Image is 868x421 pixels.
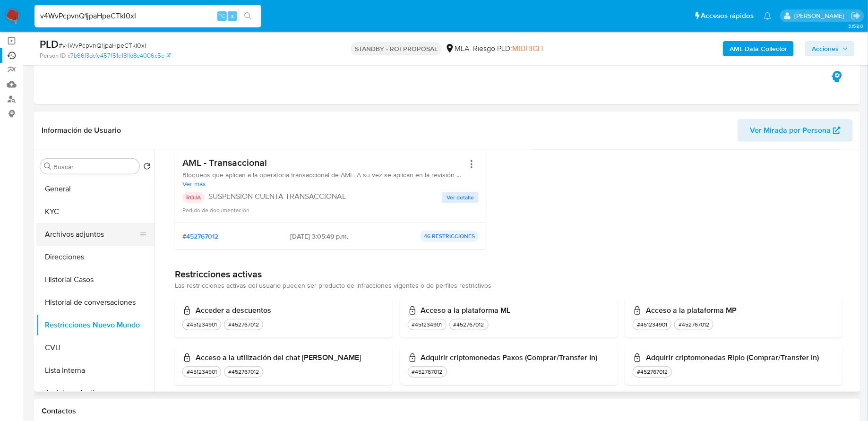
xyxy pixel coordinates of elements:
span: Accesos rápidos [701,11,754,21]
button: Lista Interna [36,359,155,382]
button: Archivos adjuntos [36,223,147,246]
button: Anticipos de dinero [36,382,155,404]
span: MIDHIGH [512,43,543,54]
button: Acciones [805,41,855,56]
button: Historial de conversaciones [36,291,155,314]
span: Riesgo PLD: [473,43,543,54]
div: MLA [445,43,469,54]
button: Ver Mirada por Persona [738,119,853,142]
h1: Información de Usuario [42,126,121,135]
a: Salir [851,11,861,21]
b: Person ID [40,52,66,60]
span: 3.158.0 [848,22,863,30]
h1: Contactos [42,406,853,416]
span: # v4WvPcpvnQ1jpaHpeCTkI0xI [59,41,146,50]
button: AML Data Collector [723,41,794,56]
span: s [231,11,234,20]
button: General [36,178,155,200]
a: c7b66f3dcfe457151e181fd8e4006c5e [68,52,171,60]
button: CVU [36,336,155,359]
button: Buscar [44,163,52,170]
button: Historial Casos [36,268,155,291]
span: Acciones [812,41,839,56]
button: Restricciones Nuevo Mundo [36,314,155,336]
input: Buscar [53,163,136,171]
button: Direcciones [36,246,155,268]
input: Buscar usuario o caso... [34,10,261,22]
button: KYC [36,200,155,223]
span: Ver Mirada por Persona [750,119,831,142]
a: Notificaciones [764,12,772,20]
button: Volver al orden por defecto [143,163,151,173]
span: ⌥ [218,11,225,20]
p: fabricio.bottalo@mercadolibre.com [794,11,848,20]
b: AML Data Collector [730,41,787,56]
button: search-icon [238,9,258,23]
b: PLD [40,36,59,52]
p: STANDBY - ROI PROPOSAL [351,42,441,55]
